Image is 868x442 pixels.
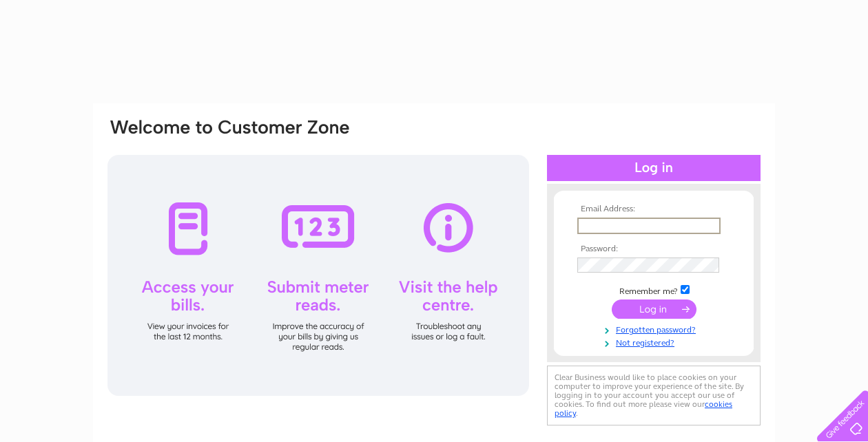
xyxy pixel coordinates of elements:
a: cookies policy [555,399,732,418]
td: Remember me? [574,283,734,297]
a: Not registered? [577,335,734,348]
th: Email Address: [574,204,734,214]
a: Forgotten password? [577,322,734,335]
div: Clear Business would like to place cookies on your computer to improve your experience of the sit... [547,366,761,425]
input: Submit [612,299,696,319]
th: Password: [574,244,734,254]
